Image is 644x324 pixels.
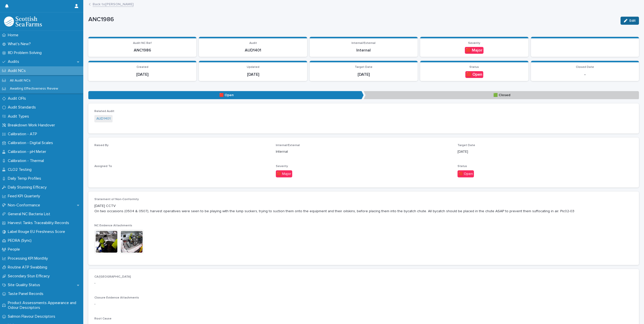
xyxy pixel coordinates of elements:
p: Audit OFIs [6,96,30,101]
p: People [6,247,24,252]
p: [DATE] [458,149,633,154]
span: Closed Date [576,66,594,69]
span: CA/[GEOGRAPHIC_DATA] [94,275,131,278]
p: General NC Bacteria List [6,212,54,217]
span: Raised By [94,144,109,147]
button: Edit [621,17,639,25]
img: mMrefqRFQpe26GRNOUkG [4,16,42,26]
div: 🟥 Open [458,170,474,178]
p: Product Assessments Appearance and Odour Descriptors [6,301,83,310]
span: Related Audit [94,110,114,113]
p: - [94,281,633,286]
span: Audit [249,42,257,45]
p: 🟥 Open [88,91,364,99]
p: Calibration - pH Meter [6,149,50,154]
span: Updated [247,66,259,69]
p: Harvest Tanks Traceability Records [6,221,73,225]
p: Site Quality Status [6,283,44,287]
p: All Audit NCs [6,78,35,83]
p: Non-Conformance [6,203,44,208]
span: Target Date [458,144,475,147]
p: Audits [6,59,23,64]
span: Audit NC Ref [133,42,152,45]
p: Internal [276,149,451,154]
a: AUD1401 [96,116,111,121]
span: Status [458,165,467,168]
span: Severity [468,42,480,45]
p: [DATE] [91,72,193,77]
span: Statement of Non-Conformity [94,198,139,201]
p: Calibration - Thermal [6,158,48,163]
p: Daily Stunning Efficacy [6,185,51,190]
p: Label Rouge EU Freshness Score [6,229,69,234]
p: Audit Types [6,114,33,119]
span: NC Evidence Attachments [94,224,132,227]
p: Internal [313,48,415,53]
span: Edit [629,19,636,22]
div: 🟥 Major [276,170,292,178]
p: Calibration - Digital Scales [6,141,57,145]
span: Target Date [355,66,372,69]
p: Audit NCs [6,68,30,73]
div: 🟥 Open [465,71,483,78]
span: Internal/External [352,42,375,45]
p: Awaiting Effectiveness Revew [6,87,62,91]
p: 8D Problem Solving [6,50,46,55]
p: PEDRA (Sync) [6,238,36,243]
p: Calibration - ATP [6,132,41,137]
p: Feed KPI Quarterly [6,194,44,199]
p: [DATE] CCTV On two occasions (0504 & 0507), harvest operatives were seen to be playing with the l... [94,203,633,214]
p: Audit Standards [6,105,40,110]
p: What's New? [6,42,35,46]
span: Internal/External [276,144,300,147]
p: ANC1986 [88,16,616,23]
p: - [534,72,636,77]
span: Closure Evidence Attachments [94,296,139,299]
p: Salmon Flavour Descriptors [6,314,59,319]
p: [DATE] [202,72,304,77]
p: Processing KPI Monthly [6,256,52,261]
span: Root Cause [94,317,112,320]
span: Severity [276,165,288,168]
p: Routine ATP Swabbing [6,265,51,270]
p: Breakdown Work Handover [6,123,59,128]
div: 🟥 Major [465,47,484,54]
span: Assigned To [94,165,112,168]
p: [DATE] [313,72,415,77]
p: - [94,302,270,307]
p: ANC1986 [91,48,193,53]
p: Secondary Stun Efficacy [6,274,54,279]
p: Home [6,33,22,38]
p: AUD1401 [202,48,304,53]
p: Daily Temp Profiles [6,176,45,181]
p: 🟩 Closed [364,91,639,99]
p: Taste Panel Records [6,291,47,296]
p: CLO2 Testing [6,167,36,172]
span: Created [137,66,148,69]
span: Status [469,66,479,69]
a: Back to[PERSON_NAME] [93,1,133,7]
